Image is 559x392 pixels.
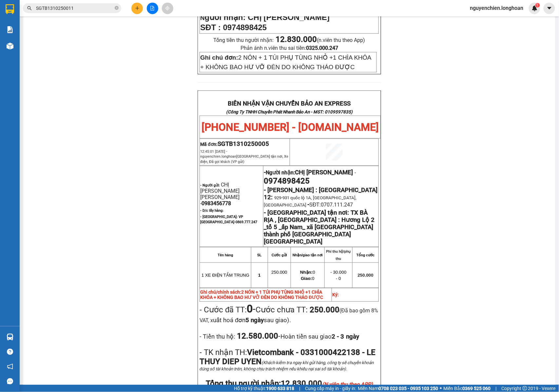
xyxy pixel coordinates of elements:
em: (N.viên thu theo APP) [322,382,373,388]
span: 929-931 quốc lộ 1A, [GEOGRAPHIC_DATA], [GEOGRAPHIC_DATA] [264,196,357,208]
span: Hoàn tiền sau giao [280,333,359,341]
span: Hỗ trợ kỹ thuật: [234,385,294,392]
span: nguyenchien.longhoan [200,155,288,164]
span: ⚪️ [440,387,442,390]
span: caret-down [547,5,552,11]
strong: Giao: [301,276,312,281]
strong: - [264,169,353,176]
strong: 12.830.000 [276,35,317,44]
img: warehouse-icon [7,43,13,49]
span: - [353,170,356,176]
strong: Ghi chú đơn: [200,54,238,61]
img: solution-icon [7,26,13,33]
strong: 12.580.000 [235,332,278,341]
span: - Cước đã TT: [200,305,256,315]
strong: Tên hàng [218,253,233,257]
span: Tổng thu người nhận: [206,379,373,388]
strong: Tổng cước [357,253,375,257]
span: 1 [258,273,260,278]
strong: 0325.000.247 [306,45,338,51]
span: 0869.777.247 [236,220,257,225]
span: 0983456778 [202,201,231,207]
span: 12.830.000 [281,379,373,388]
span: question-circle [7,349,13,355]
span: - TK nhận TH: [200,348,247,357]
button: plus [131,3,143,14]
span: Miền Bắc [444,385,491,392]
button: caret-down [544,3,555,14]
strong: 2 - 3 [332,333,359,341]
strong: N [200,14,245,21]
span: - 0 [336,276,341,281]
span: 0707.111.247 [321,202,353,208]
span: nguyenchien.longhoan [465,4,529,12]
strong: - [GEOGRAPHIC_DATA] tận nơi: [264,209,349,217]
span: Phản ánh n.viên thu sai tiền: [241,45,338,51]
strong: Nhận: [300,270,313,275]
span: 0974898425 [223,23,267,32]
button: aim [162,3,173,14]
span: - [307,201,309,208]
span: Tổng tiền thu người nhận: [213,37,365,43]
span: Cung cấp máy in - giấy in: [305,385,356,392]
span: ngày [346,333,359,341]
span: Vietcombank - 0331000422138 - LE THUY DIEP UYEN [200,348,376,366]
span: copyright [523,386,527,391]
strong: Ký: [332,292,339,298]
span: SGTB1310250005 [218,140,269,147]
span: 250.000 [358,273,374,278]
img: logo-vxr [6,4,14,14]
span: CHỊ [PERSON_NAME] [248,13,330,22]
span: - [247,303,256,315]
span: gười nhận: [205,13,246,22]
span: file-add [150,6,155,10]
strong: - D/c lấy hàng: [200,209,223,213]
strong: TX BÀ RỊA , [GEOGRAPHIC_DATA] : Hương Lộ 2 _tổ 5 _ấp Nam_ xã [GEOGRAPHIC_DATA] thành phố [GEOGRAP... [264,209,375,245]
strong: 0369 525 060 [463,386,491,391]
span: - Tiền thu hộ: [200,333,235,341]
strong: 0 [247,303,253,315]
span: Cước chưa TT: [200,305,378,324]
span: 2 NÓN + 1 TÚI PHỤ TÙNG NHỎ +1 CHÌA KHÓA + KHÔNG BAO HƯ VỠ ĐÈN DO KHÔNG THÁO ĐƯỢC [200,54,371,70]
strong: BIÊN NHẬN VẬN CHUYỂN BẢO AN EXPRESS [228,100,351,107]
strong: SĐT : [200,23,221,32]
strong: 5 ngày [246,317,264,324]
strong: (Công Ty TNHH Chuyển Phát Nhanh Bảo An - MST: 0109597835) [226,109,353,114]
span: Người nhận: [266,170,353,176]
img: icon-new-feature [532,5,538,11]
span: aim [165,6,170,10]
span: 250.000 [271,270,287,275]
span: Mã đơn: [200,142,269,147]
span: uất hoá đơn sau giao). [213,317,291,324]
span: CHỊ [PERSON_NAME] [PERSON_NAME] - [200,182,240,207]
span: plus [135,6,140,10]
span: (Đã bao gồm 8% VAT, x [200,308,378,324]
strong: Phí thu hộ/phụ thu [326,250,351,261]
strong: SL [257,253,262,257]
span: [GEOGRAPHIC_DATA] tận nơi, Xe điện, Đã gọi khách (VP gửi) [200,155,288,164]
strong: 250.000 [310,305,340,315]
span: | [299,385,300,392]
span: 12:45:01 [DATE] - [200,149,288,164]
input: Tìm tên, số ĐT hoặc mã đơn [36,5,113,12]
span: close-circle [115,6,119,10]
span: SĐT: [309,202,321,208]
strong: Cước gửi [272,253,287,257]
span: - 30.000 [331,270,347,275]
span: | [496,385,497,392]
strong: Ghi chú/chính sách: [200,290,323,300]
span: - [PERSON_NAME] : [GEOGRAPHIC_DATA] 12: [264,187,377,201]
img: warehouse-icon [7,334,13,341]
span: - [235,332,359,341]
span: (n.viên thu theo App) [276,37,365,43]
sup: 1 [535,3,540,8]
span: 0974898425 [264,177,310,186]
span: - [GEOGRAPHIC_DATA]: VP [GEOGRAPHIC_DATA]- [200,215,257,225]
span: 1 XE ĐIỆN TẦM TRUNG [202,273,249,278]
span: 2 NÓN + 1 TÚI PHỤ TÙNG NHỎ +1 CHÌA KHÓA + KHÔNG BAO HƯ VỠ ĐÈN DO KHÔNG THÁO ĐƯỢC [200,290,323,300]
strong: - Người gửi: [200,184,220,188]
strong: 1900 633 818 [266,386,294,391]
span: CHỊ [PERSON_NAME] [295,169,353,176]
strong: 0708 023 035 - 0935 103 250 [378,386,438,391]
span: message [7,378,13,384]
